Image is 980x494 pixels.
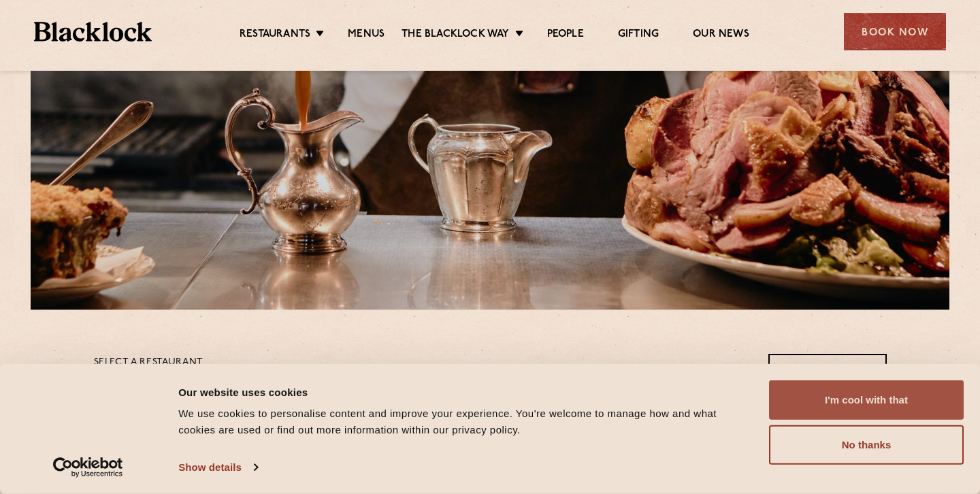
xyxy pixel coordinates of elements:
a: Gifting [618,28,659,43]
a: Show details [178,457,257,478]
a: Our News [693,28,749,43]
a: Menus [348,28,385,43]
div: We use cookies to personalise content and improve your experience. You're welcome to manage how a... [178,406,753,438]
div: Book Now [844,13,946,50]
img: BL_Textured_Logo-footer-cropped.svg [34,22,152,42]
a: Restaurants [240,28,310,43]
button: I'm cool with that [769,380,964,420]
a: The Blacklock Way [402,28,509,43]
a: View PDF Menu [768,354,887,391]
div: Our website uses cookies [178,384,753,400]
a: Usercentrics Cookiebot - opens in a new window [29,457,148,478]
p: Select a restaurant [94,354,203,372]
button: No thanks [769,425,964,465]
a: People [547,28,584,43]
